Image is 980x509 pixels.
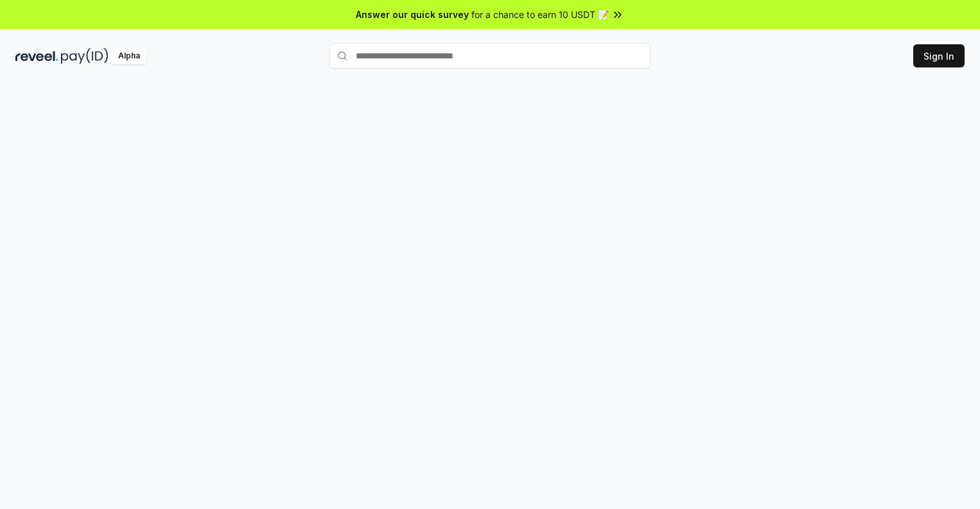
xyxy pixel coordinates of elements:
[61,48,109,64] img: pay_id
[111,48,147,64] div: Alpha
[356,8,469,21] span: Answer our quick survey
[471,8,609,21] span: for a chance to earn 10 USDT 📝
[913,44,965,67] button: Sign In
[15,48,58,64] img: reveel_dark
